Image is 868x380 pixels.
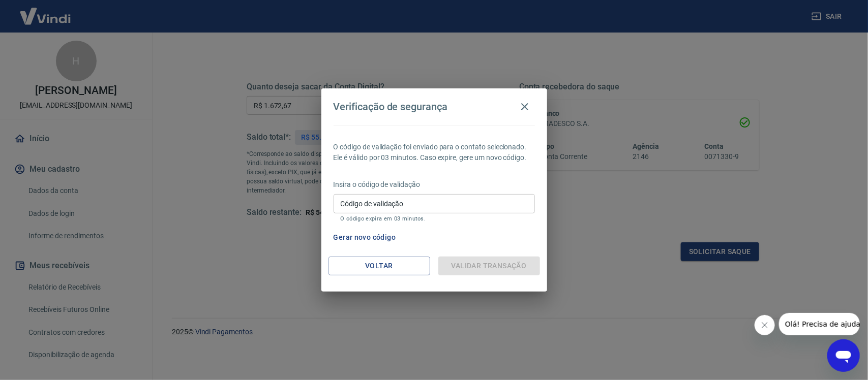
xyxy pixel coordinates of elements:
iframe: Mensagem da empresa [779,313,860,335]
p: O código expira em 03 minutos. [341,215,528,222]
p: Insira o código de validação [334,179,535,190]
iframe: Fechar mensagem [755,315,775,335]
button: Gerar novo código [330,228,400,247]
h4: Verificação de segurança [334,101,448,113]
span: Olá! Precisa de ajuda? [6,7,85,15]
p: O código de validação foi enviado para o contato selecionado. Ele é válido por 03 minutos. Caso e... [334,142,535,163]
iframe: Botão para abrir a janela de mensagens [827,339,860,372]
button: Voltar [328,257,430,275]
